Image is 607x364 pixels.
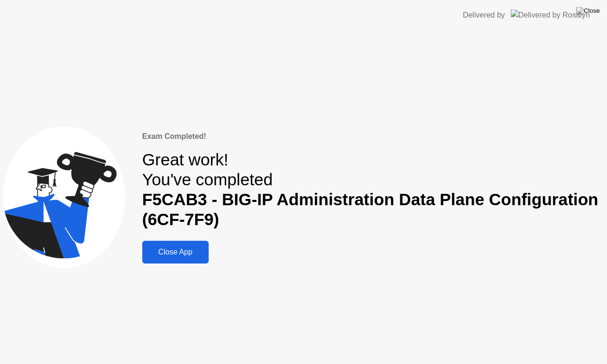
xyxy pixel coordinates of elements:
[463,9,505,21] div: Delivered by
[142,150,604,230] div: Great work! You've completed
[142,241,209,264] button: Close App
[511,9,590,20] img: Delivered by Rosalyn
[145,248,206,256] div: Close App
[142,131,604,142] div: Exam Completed!
[142,190,598,228] b: F5CAB3 - BIG-IP Administration Data Plane Configuration (6CF-7F9)
[576,7,600,15] img: Close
